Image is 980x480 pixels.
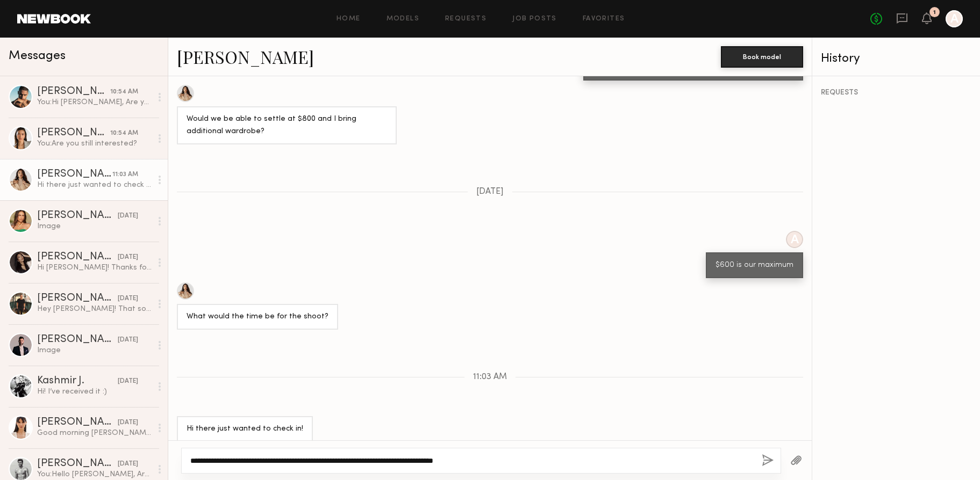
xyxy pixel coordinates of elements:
div: History [821,53,971,65]
div: [PERSON_NAME] [37,293,118,304]
a: Book model [721,52,803,61]
div: [PERSON_NAME] [37,128,110,139]
div: [DATE] [118,459,138,469]
div: 1 [933,10,936,16]
span: [DATE] [476,187,504,197]
div: [DATE] [118,211,138,221]
div: [PERSON_NAME] [37,459,118,469]
div: You: Hello [PERSON_NAME], Are you available for a restaurant photoshoot in [GEOGRAPHIC_DATA] on [... [37,469,152,479]
div: You: Hi [PERSON_NAME], Are you still interested and available? If so, what is your email? [37,97,152,107]
div: 11:03 AM [112,170,138,180]
span: 11:03 AM [473,373,507,382]
a: A [946,10,963,27]
div: Hi there just wanted to check in! [187,423,303,435]
div: [DATE] [118,252,138,263]
div: [PERSON_NAME] [37,86,110,97]
div: REQUESTS [821,89,971,97]
div: [PERSON_NAME] [37,417,118,428]
a: Home [337,16,361,23]
div: Kashmir J. [37,376,118,387]
a: Requests [445,16,487,23]
a: Favorites [583,16,625,23]
div: Good morning [PERSON_NAME], Absolutely, I’ll take care of that [DATE]. I’ll send the QR code to y... [37,428,152,438]
div: [PERSON_NAME] [37,169,112,180]
div: [DATE] [118,376,138,387]
span: Messages [9,50,66,62]
div: Hi [PERSON_NAME]! Thanks for reaching out, unfortunately I’m not available! x [37,263,152,273]
div: Image [37,345,152,355]
a: Models [387,16,419,23]
button: Book model [721,46,803,68]
div: [PERSON_NAME] [37,252,118,263]
div: [DATE] [118,335,138,345]
div: Would we be able to settle at $800 and I bring additional wardrobe? [187,113,387,138]
div: 10:54 AM [110,128,138,139]
a: Job Posts [512,16,557,23]
div: Hi there just wanted to check in! [37,180,152,190]
div: [PERSON_NAME] [37,334,118,345]
div: [DATE] [118,418,138,428]
div: [DATE] [118,294,138,304]
div: [PERSON_NAME] [37,210,118,221]
div: Hey [PERSON_NAME]! That sounds fun! I’m interested [37,304,152,314]
div: Hi! I’ve received it :) [37,387,152,397]
div: You: Are you still interested? [37,139,152,149]
a: [PERSON_NAME] [177,45,314,68]
div: 10:54 AM [110,87,138,97]
div: Image [37,221,152,231]
div: $600 is our maximum [716,259,793,272]
div: What would the time be for the shoot? [187,311,328,323]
